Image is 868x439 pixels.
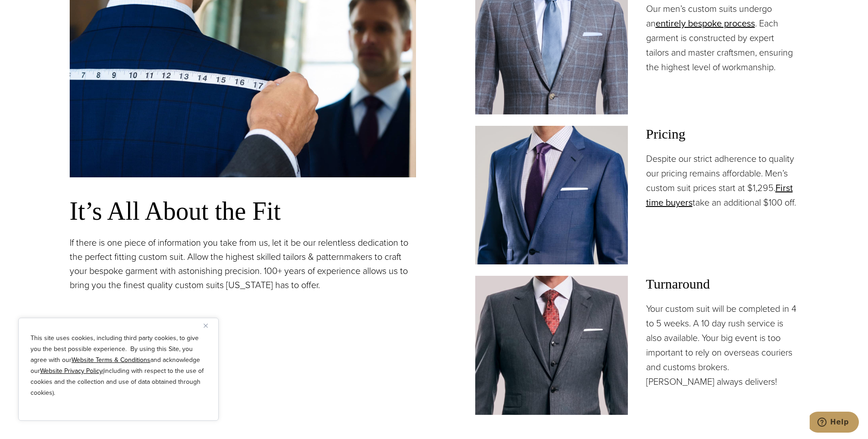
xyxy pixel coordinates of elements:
button: Close [204,320,215,331]
a: entirely bespoke process [656,16,755,30]
img: Client in vested charcoal bespoke suit with white shirt and red patterned tie. [475,276,628,414]
a: Website Terms & Conditions [72,355,150,365]
h3: It’s All About the Fit [70,196,416,227]
p: Our men’s custom suits undergo an . Each garment is constructed by expert tailors and master craf... [646,1,799,74]
img: Close [204,324,208,328]
p: Your custom suit will be completed in 4 to 5 weeks. A 10 day rush service is also available. Your... [646,301,799,389]
a: Website Privacy Policy [40,366,103,376]
p: If there is one piece of information you take from us, let it be our relentless dedication to the... [70,236,416,292]
h3: Turnaround [646,276,799,292]
p: Despite our strict adherence to quality our pricing remains affordable. Men’s custom suit prices ... [646,151,799,210]
h3: Pricing [646,126,799,142]
img: Client in blue solid custom made suit with white shirt and navy tie. Fabric by Scabal. [475,126,628,264]
a: First time buyers [646,181,793,209]
iframe: Opens a widget where you can chat to one of our agents [810,412,859,434]
p: This site uses cookies, including third party cookies, to give you the best possible experience. ... [31,333,206,398]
